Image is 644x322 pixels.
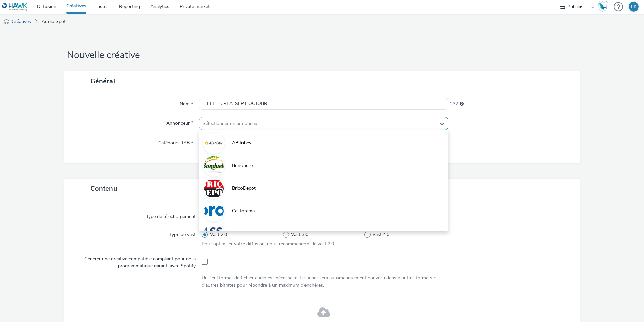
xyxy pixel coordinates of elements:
a: Hawk Academy [598,1,610,12]
img: Castorama [204,201,224,221]
span: BricoDepot [232,185,256,192]
span: Pour optimiser votre diffusion, nous recommandons le vast 2.0 [202,241,334,247]
label: Annonceur * [164,117,196,127]
div: 255 caractères maximum [460,101,464,107]
input: Nom [199,98,448,110]
h1: Nouvelle créative [64,49,580,62]
span: Contenu [90,184,117,193]
span: Général [90,77,115,86]
a: Audio Spot [38,14,69,30]
span: Vast 3.0 [291,231,308,238]
span: 232 [450,101,458,107]
label: Nom * [177,98,196,107]
img: BricoDepot [204,179,224,198]
label: Type de vast [167,229,198,238]
span: Dassault [232,230,250,237]
img: Bonduelle [204,156,224,176]
span: Bonduelle [232,162,253,169]
div: LK [631,2,637,12]
span: Vast 4.0 [372,231,389,238]
span: AB Inbev [232,140,251,146]
span: Vast 2.0 [210,231,227,238]
img: audio [3,19,10,25]
label: Catégories IAB * [156,137,196,146]
span: Castorama [232,208,255,214]
img: Dassault [204,224,224,243]
div: Un seul format de fichier audio est nécessaire. Le ficher sera automatiquement converti dans d'au... [202,275,446,289]
img: Hawk Academy [598,1,608,12]
label: Générer une creative compatible compliant pour de la programmatique garanti avec Spotify [76,253,198,269]
img: AB Inbev [204,133,224,153]
img: undefined Logo [2,3,28,11]
label: Type de téléchargement [143,211,198,220]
